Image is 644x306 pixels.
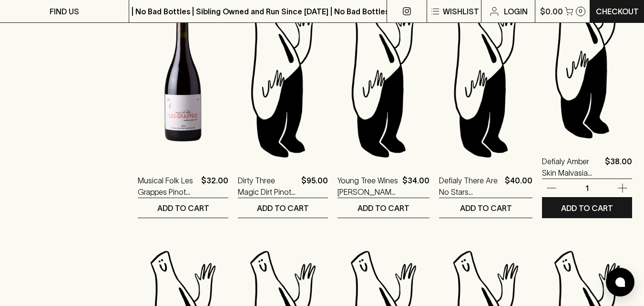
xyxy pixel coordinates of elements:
a: Dirty Three Magic Dirt Pinot Noir 2024 [238,175,297,198]
a: Young Tree Wines [PERSON_NAME] 2023 [337,175,399,198]
p: $34.00 [402,175,429,198]
p: ADD TO CART [257,202,309,214]
p: ADD TO CART [460,202,512,214]
button: ADD TO CART [138,198,228,218]
a: Defialy There Are No Stars Grenache Syrah 2024 [439,175,501,198]
p: Wishlist [443,6,479,17]
button: ADD TO CART [238,198,328,218]
p: 1 [576,183,599,193]
p: Login [504,6,528,17]
a: Musical Folk Les Grappes Pinot Noir 2025 [138,175,197,198]
button: ADD TO CART [439,198,532,218]
button: ADD TO CART [337,198,429,218]
img: bubble-icon [615,277,625,287]
p: Checkout [596,6,639,17]
p: $32.00 [201,175,228,198]
a: Defialy Amber Skin Malvasia Falaghina Moscato 2024 [542,156,601,179]
p: ADD TO CART [358,202,409,214]
p: FIND US [50,6,79,17]
p: 0 [579,9,583,14]
button: ADD TO CART [542,198,632,218]
p: $0.00 [540,6,563,17]
p: ADD TO CART [561,202,613,214]
p: $95.00 [301,175,328,198]
p: ADD TO CART [157,202,209,214]
p: $40.00 [505,175,532,198]
p: $38.00 [605,156,632,179]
